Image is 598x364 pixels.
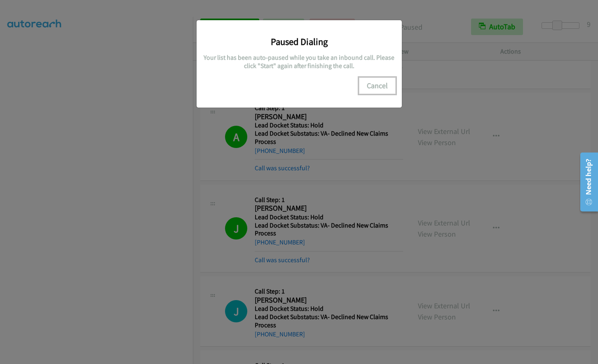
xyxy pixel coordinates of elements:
[359,77,396,94] button: Cancel
[203,54,396,70] h5: Your list has been auto-paused while you take an inbound call. Please click "Start" again after f...
[203,36,396,47] h3: Paused Dialing
[574,149,598,215] iframe: Resource Center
